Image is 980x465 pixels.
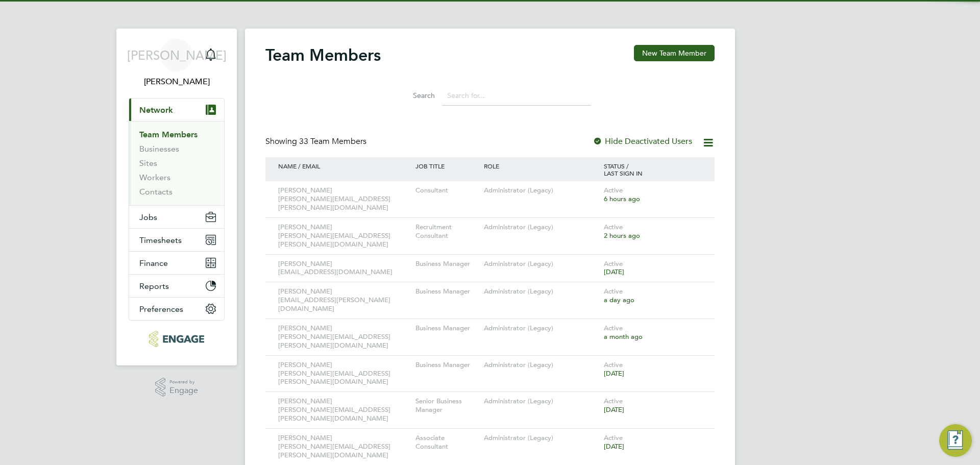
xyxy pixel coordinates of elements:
[601,282,704,310] div: Active
[265,136,369,147] div: Showing
[481,319,601,338] div: Administrator (Legacy)
[265,45,381,65] h2: Team Members
[601,429,704,456] div: Active
[139,258,168,268] span: Finance
[601,356,704,383] div: Active
[276,282,413,319] div: [PERSON_NAME] [EMAIL_ADDRESS][PERSON_NAME][DOMAIN_NAME]
[604,267,624,276] span: [DATE]
[601,255,704,282] div: Active
[481,255,601,274] div: Administrator (Legacy)
[139,105,173,115] span: Network
[139,281,169,291] span: Reports
[481,282,601,301] div: Administrator (Legacy)
[413,181,481,200] div: Consultant
[139,158,157,168] a: Sites
[604,369,624,378] span: [DATE]
[299,136,366,146] span: 33 Team Members
[413,218,481,246] div: Recruitment Consultant
[604,442,624,451] span: [DATE]
[604,405,624,414] span: [DATE]
[129,275,224,297] button: Reports
[139,304,183,314] span: Preferences
[413,282,481,301] div: Business Manager
[593,136,692,146] label: Hide Deactivated Users
[413,157,481,175] div: JOB TITLE
[276,218,413,254] div: [PERSON_NAME] [PERSON_NAME][EMAIL_ADDRESS][PERSON_NAME][DOMAIN_NAME]
[129,206,224,228] button: Jobs
[481,218,601,237] div: Administrator (Legacy)
[601,319,704,347] div: Active
[169,386,198,395] span: Engage
[604,332,643,341] span: a month ago
[129,252,224,274] button: Finance
[481,181,601,200] div: Administrator (Legacy)
[139,144,179,154] a: Businesses
[276,319,413,355] div: [PERSON_NAME] [PERSON_NAME][EMAIL_ADDRESS][PERSON_NAME][DOMAIN_NAME]
[276,255,413,282] div: [PERSON_NAME] [EMAIL_ADDRESS][DOMAIN_NAME]
[276,181,413,217] div: [PERSON_NAME] [PERSON_NAME][EMAIL_ADDRESS][PERSON_NAME][DOMAIN_NAME]
[481,429,601,448] div: Administrator (Legacy)
[601,157,704,182] div: STATUS / LAST SIGN IN
[413,429,481,456] div: Associate Consultant
[413,392,481,420] div: Senior Business Manager
[276,392,413,428] div: [PERSON_NAME] [PERSON_NAME][EMAIL_ADDRESS][PERSON_NAME][DOMAIN_NAME]
[139,212,157,222] span: Jobs
[601,392,704,420] div: Active
[604,231,640,240] span: 2 hours ago
[413,319,481,338] div: Business Manager
[129,76,225,88] span: Jerin Aktar
[139,187,173,197] a: Contacts
[481,157,601,175] div: ROLE
[139,173,170,182] a: Workers
[413,356,481,375] div: Business Manager
[939,424,972,457] button: Engage Resource Center
[129,331,225,347] a: Go to home page
[276,157,413,175] div: NAME / EMAIL
[149,331,204,347] img: morganhunt-logo-retina.png
[129,121,224,205] div: Network
[276,356,413,392] div: [PERSON_NAME] [PERSON_NAME][EMAIL_ADDRESS][PERSON_NAME][DOMAIN_NAME]
[389,91,435,100] label: Search
[276,429,413,465] div: [PERSON_NAME] [PERSON_NAME][EMAIL_ADDRESS][PERSON_NAME][DOMAIN_NAME]
[116,29,237,365] nav: Main navigation
[604,194,640,203] span: 6 hours ago
[634,45,715,61] button: New Team Member
[481,392,601,411] div: Administrator (Legacy)
[601,218,704,246] div: Active
[129,99,224,121] button: Network
[169,378,198,386] span: Powered by
[601,181,704,209] div: Active
[481,356,601,375] div: Administrator (Legacy)
[129,229,224,251] button: Timesheets
[155,378,199,397] a: Powered byEngage
[604,296,634,304] span: a day ago
[127,48,227,62] span: [PERSON_NAME]
[129,298,224,320] button: Preferences
[129,39,225,88] a: [PERSON_NAME][PERSON_NAME]
[442,86,591,106] input: Search for...
[139,235,182,245] span: Timesheets
[413,255,481,274] div: Business Manager
[139,130,198,139] a: Team Members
